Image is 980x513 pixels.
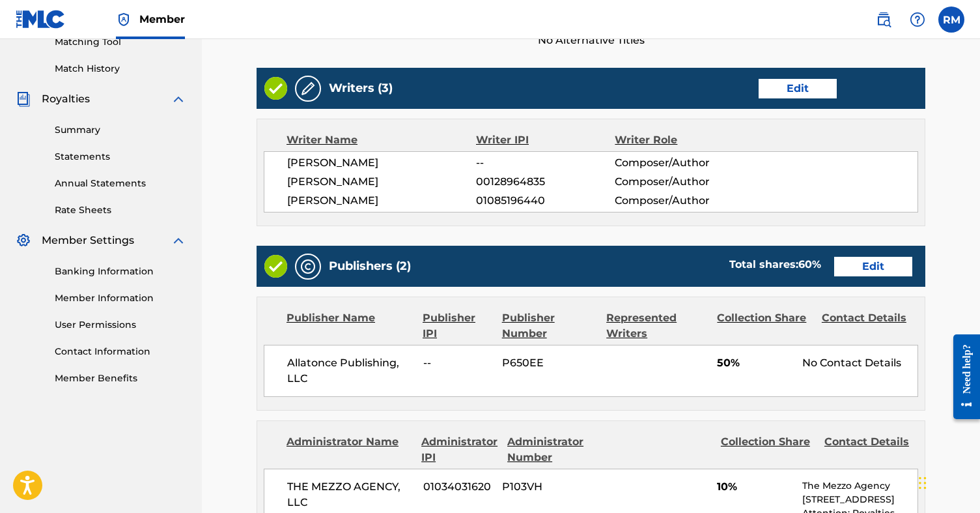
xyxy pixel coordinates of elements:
iframe: Resource Center [944,321,980,432]
div: Collection Share [717,310,812,342]
div: User Menu [938,7,964,33]
img: Royalties [16,91,31,107]
a: Statements [55,150,186,164]
a: Contact Information [55,345,186,359]
a: Member Information [55,291,186,305]
span: [PERSON_NAME] [287,193,476,209]
a: Edit [834,257,912,276]
span: 10% [717,479,792,495]
a: User Permissions [55,318,186,332]
img: expand [171,91,186,107]
div: Publisher Number [502,310,597,342]
p: The Mezzo Agency [802,479,917,493]
div: Administrator Name [287,434,412,465]
span: P103VH [502,479,596,495]
a: Banking Information [55,265,186,278]
span: No Alternative Titles [257,33,925,48]
span: Member [139,12,185,27]
div: Help [904,7,931,33]
div: Administrator IPI [421,434,497,465]
span: 50% [717,355,792,371]
span: Composer/Author [615,174,741,190]
a: Edit [759,79,837,98]
div: Writer Name [287,132,476,148]
span: 01085196440 [476,193,615,209]
div: Publisher IPI [423,310,492,342]
a: Member Benefits [55,372,186,385]
a: Match History [55,62,186,76]
span: 60 % [798,258,821,271]
span: Member Settings [42,233,134,248]
div: Contact Details [822,310,917,342]
div: Collection Share [721,434,815,465]
span: [PERSON_NAME] [287,155,476,171]
img: Valid [264,255,287,278]
img: MLC Logo [16,10,66,29]
div: Administrator Number [507,434,601,465]
span: -- [423,355,492,371]
span: -- [476,155,615,171]
div: No Contact Details [802,355,917,371]
h5: Writers (3) [329,81,393,96]
img: search [876,12,891,27]
span: Composer/Author [615,193,741,209]
div: Writer IPI [476,132,615,148]
a: Annual Statements [55,177,186,190]
span: P650EE [502,355,596,371]
div: Writer Role [615,132,741,148]
div: Drag [919,463,927,503]
span: Composer/Author [615,155,741,171]
img: Writers [300,81,316,96]
a: Summary [55,123,186,137]
div: Publisher Name [287,310,413,342]
span: Allatonce Publishing, LLC [287,355,413,387]
img: help [910,12,925,27]
span: [PERSON_NAME] [287,174,476,190]
img: Publishers [300,259,316,274]
span: 00128964835 [476,174,615,190]
img: Top Rightsholder [116,12,132,27]
div: Contact Details [824,434,918,465]
div: Total shares: [729,257,821,272]
img: Valid [264,77,287,100]
div: Represented Writers [606,310,707,342]
iframe: Chat Widget [915,450,980,513]
img: Member Settings [16,233,31,248]
a: Public Search [871,7,897,33]
span: THE MEZZO AGENCY, LLC [287,479,413,510]
a: Rate Sheets [55,203,186,217]
a: Matching Tool [55,35,186,49]
span: Royalties [42,91,90,107]
img: expand [171,233,186,248]
h5: Publishers (2) [329,259,411,274]
span: 01034031620 [423,479,492,495]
